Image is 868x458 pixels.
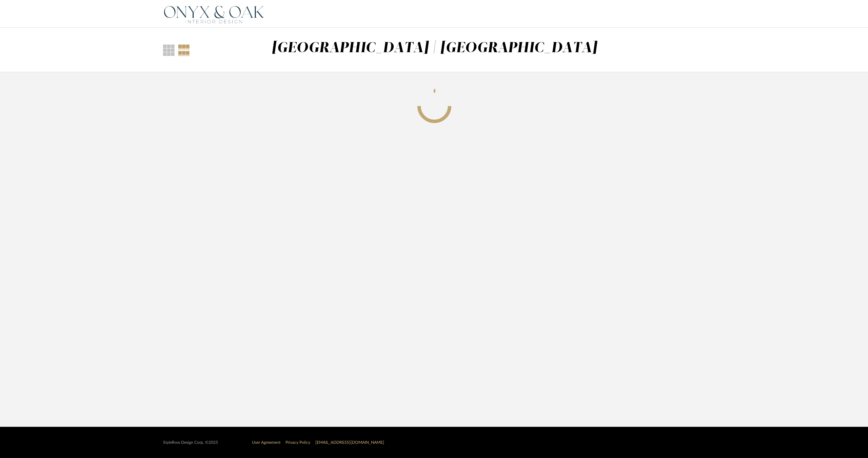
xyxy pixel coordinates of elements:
div: StyleRow Design Corp. ©2025 [163,440,218,445]
a: [EMAIL_ADDRESS][DOMAIN_NAME] [315,440,384,444]
img: 08ecf60b-2490-4d88-a620-7ab89e40e421.png [163,0,265,27]
div: [GEOGRAPHIC_DATA] | [GEOGRAPHIC_DATA] [272,41,597,55]
a: User Agreement [252,440,280,444]
a: Privacy Policy [285,440,310,444]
